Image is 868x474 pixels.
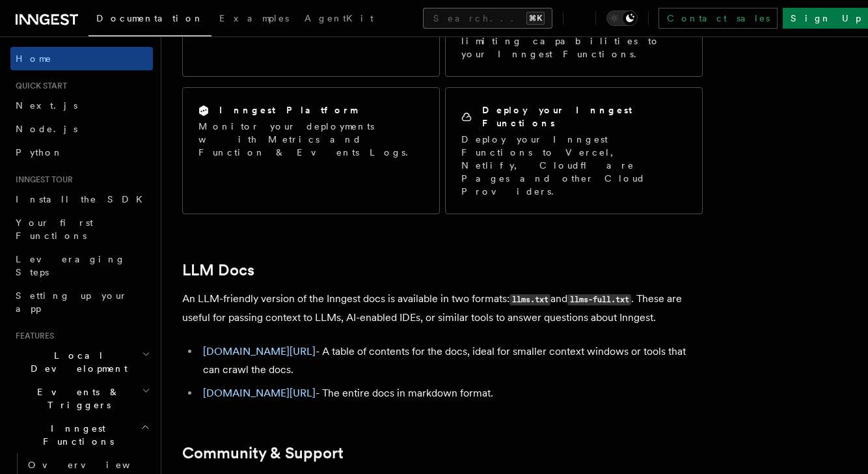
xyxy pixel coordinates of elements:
[445,87,703,214] a: Deploy your Inngest FunctionsDeploy your Inngest Functions to Vercel, Netlify, Cloudflare Pages a...
[10,81,67,91] span: Quick start
[10,385,142,411] span: Events & Triggers
[16,194,150,204] span: Install the SDK
[219,104,357,117] h2: Inngest Platform
[96,13,204,23] span: Documentation
[10,188,153,211] a: Install the SDK
[509,294,550,305] code: llms.txt
[16,254,126,277] span: Leveraging Steps
[461,133,686,198] p: Deploy your Inngest Functions to Vercel, Netlify, Cloudflare Pages and other Cloud Providers.
[16,124,77,134] span: Node.js
[10,174,73,185] span: Inngest tour
[16,52,52,65] span: Home
[482,104,686,130] h2: Deploy your Inngest Functions
[10,94,153,117] a: Next.js
[211,4,297,35] a: Examples
[16,100,77,111] span: Next.js
[16,147,63,158] span: Python
[10,284,153,320] a: Setting up your app
[199,342,703,379] li: - A table of contents for the docs, ideal for smaller context windows or tools that can crawl the...
[10,47,153,70] a: Home
[10,380,153,417] button: Events & Triggers
[10,422,141,448] span: Inngest Functions
[10,211,153,247] a: Your first Functions
[16,217,93,241] span: Your first Functions
[10,247,153,284] a: Leveraging Steps
[182,290,703,327] p: An LLM-friendly version of the Inngest docs is available in two formats: and . These are useful f...
[198,120,424,159] p: Monitor your deployments with Metrics and Function & Events Logs.
[658,8,778,29] a: Contact sales
[606,10,638,26] button: Toggle dark mode
[182,87,440,214] a: Inngest PlatformMonitor your deployments with Metrics and Function & Events Logs.
[182,261,254,279] a: LLM Docs
[16,290,128,314] span: Setting up your app
[10,349,142,375] span: Local Development
[10,331,54,341] span: Features
[88,4,211,36] a: Documentation
[203,387,316,399] a: [DOMAIN_NAME][URL]
[567,294,631,305] code: llms-full.txt
[526,12,545,25] kbd: ⌘K
[10,141,153,164] a: Python
[10,344,153,380] button: Local Development
[297,4,381,35] a: AgentKit
[28,460,162,470] span: Overview
[219,13,289,23] span: Examples
[199,384,703,402] li: - The entire docs in markdown format.
[423,8,552,29] button: Search...⌘K
[10,117,153,141] a: Node.js
[203,345,316,357] a: [DOMAIN_NAME][URL]
[305,13,373,23] span: AgentKit
[182,444,344,462] a: Community & Support
[10,417,153,453] button: Inngest Functions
